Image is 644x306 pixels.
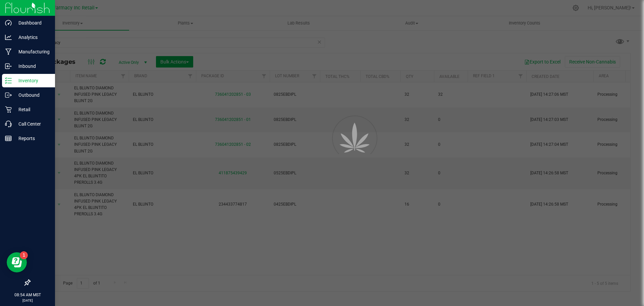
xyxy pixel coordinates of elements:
[12,105,52,114] p: Retail
[5,48,12,55] inline-svg: Manufacturing
[3,298,52,303] p: [DATE]
[5,19,12,26] inline-svg: Dashboard
[12,62,52,70] p: Inbound
[5,77,12,84] inline-svg: Inventory
[20,251,28,259] iframe: Resource center unread badge
[5,135,12,142] inline-svg: Reports
[12,134,52,142] p: Reports
[5,121,12,127] inline-svg: Call Center
[12,48,52,56] p: Manufacturing
[12,91,52,99] p: Outbound
[5,34,12,41] inline-svg: Analytics
[5,106,12,113] inline-svg: Retail
[5,63,12,70] inline-svg: Inbound
[7,252,27,272] iframe: Resource center
[12,19,52,27] p: Dashboard
[5,92,12,98] inline-svg: Outbound
[12,120,52,128] p: Call Center
[3,292,52,298] p: 08:54 AM MST
[12,77,52,85] p: Inventory
[12,33,52,41] p: Analytics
